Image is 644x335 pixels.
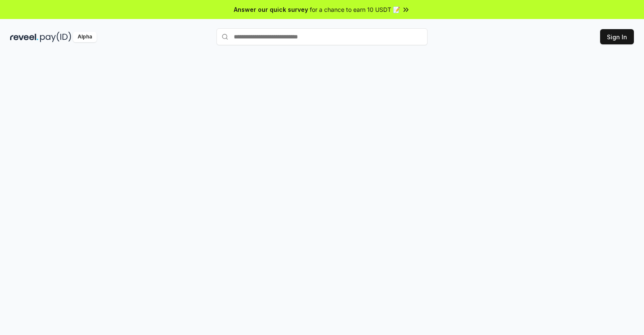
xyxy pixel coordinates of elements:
[234,5,308,14] span: Answer our quick survey
[40,32,71,42] img: pay_id
[73,32,97,42] div: Alpha
[10,32,38,42] img: reveel_dark
[310,5,400,14] span: for a chance to earn 10 USDT 📝
[600,29,634,44] button: Sign In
